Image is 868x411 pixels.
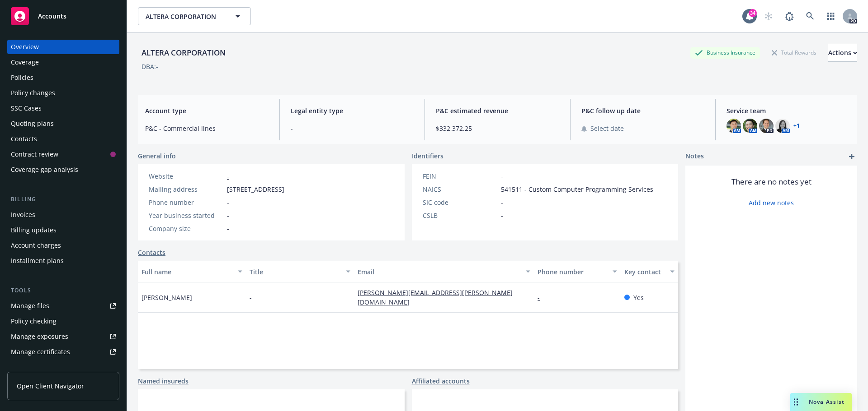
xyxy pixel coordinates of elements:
[790,393,802,411] div: Drag to move
[11,55,39,69] div: Coverage
[138,261,246,282] button: Full name
[11,162,78,177] div: Coverage gap analysis
[354,261,534,282] button: Email
[436,124,559,133] span: $332,372.25
[685,151,704,162] span: Notes
[690,47,760,58] div: Business Insurance
[250,293,252,302] span: -
[581,106,705,115] span: P&C follow up date
[423,211,497,220] div: CSLB
[227,211,229,220] span: -
[7,101,119,115] a: SSC Cases
[501,185,653,194] span: 541511 - Custom Computer Programming Services
[17,381,84,391] span: Open Client Navigator
[11,360,53,374] div: Manage BORs
[149,171,223,181] div: Website
[138,47,229,59] div: ALTERA CORPORATION
[775,119,790,133] img: photo
[7,223,119,237] a: Billing updates
[538,293,547,302] a: -
[7,286,119,295] div: Tools
[759,7,778,25] a: Start snowing
[246,261,354,282] button: Title
[227,185,284,194] span: [STREET_ADDRESS]
[846,151,857,162] a: add
[11,329,68,344] div: Manage exposures
[809,398,844,406] span: Nova Assist
[7,55,119,69] a: Coverage
[227,172,229,180] a: -
[423,185,497,194] div: NAICS
[11,86,55,100] div: Policy changes
[11,208,35,222] div: Invoices
[142,267,232,277] div: Full name
[7,299,119,313] a: Manage files
[743,119,757,133] img: photo
[7,116,119,131] a: Quoting plans
[11,132,37,146] div: Contacts
[436,106,559,115] span: P&C estimated revenue
[227,198,229,207] span: -
[11,116,54,131] div: Quoting plans
[501,211,503,220] span: -
[138,248,165,257] a: Contacts
[138,376,189,386] a: Named insureds
[7,329,119,344] span: Manage exposures
[146,12,224,21] span: ALTERA CORPORATION
[7,195,119,204] div: Billing
[726,119,741,133] img: photo
[749,198,794,208] a: Add new notes
[793,123,800,129] a: +1
[7,86,119,100] a: Policy changes
[7,208,119,222] a: Invoices
[501,171,503,181] span: -
[149,198,223,207] div: Phone number
[423,198,497,207] div: SIC code
[624,267,665,277] div: Key contact
[11,238,61,253] div: Account charges
[790,393,852,411] button: Nova Assist
[7,314,119,328] a: Policy checking
[538,267,607,277] div: Phone number
[11,40,39,54] div: Overview
[412,151,443,161] span: Identifiers
[291,106,414,115] span: Legal entity type
[149,211,223,220] div: Year business started
[38,13,66,20] span: Accounts
[358,288,513,306] a: [PERSON_NAME][EMAIL_ADDRESS][PERSON_NAME][DOMAIN_NAME]
[138,151,176,161] span: General info
[149,185,223,194] div: Mailing address
[250,267,340,277] div: Title
[590,124,624,133] span: Select date
[11,314,57,328] div: Policy checking
[7,40,119,54] a: Overview
[145,106,269,115] span: Account type
[7,345,119,359] a: Manage certificates
[11,147,58,162] div: Contract review
[138,7,251,25] button: ALTERA CORPORATION
[828,44,857,61] div: Actions
[145,124,269,133] span: P&C - Commercial lines
[7,132,119,146] a: Contacts
[11,101,42,115] div: SSC Cases
[11,223,57,237] div: Billing updates
[11,70,33,85] div: Policies
[11,345,70,359] div: Manage certificates
[759,119,774,133] img: photo
[7,238,119,253] a: Account charges
[11,299,49,313] div: Manage files
[423,171,497,181] div: FEIN
[726,106,850,115] span: Service team
[828,44,857,62] button: Actions
[780,7,798,25] a: Report a Bug
[142,62,158,71] div: DBA: -
[291,124,414,133] span: -
[633,293,644,302] span: Yes
[621,261,678,282] button: Key contact
[358,267,520,277] div: Email
[7,70,119,85] a: Policies
[534,261,620,282] button: Phone number
[227,224,229,233] span: -
[149,224,223,233] div: Company size
[801,7,819,25] a: Search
